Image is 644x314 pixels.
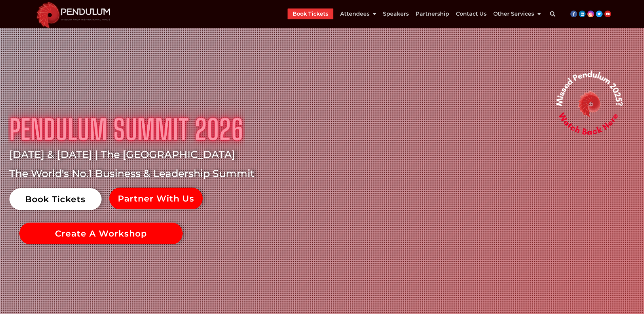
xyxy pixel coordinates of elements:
a: Contact Us [456,8,486,19]
div: Search [546,7,559,21]
a: Book Tickets [10,188,102,210]
a: Other Services [493,8,541,19]
iframe: Brevo live chat [3,254,117,311]
a: Partner With Us [109,188,203,209]
nav: Menu [288,8,541,19]
a: Book Tickets [293,8,328,19]
a: Partnership [416,8,449,19]
a: Attendees [340,8,376,19]
a: Speakers [383,8,409,19]
rs-layer: The World's No.1 Business & Leadership Summit [9,165,257,181]
a: Create A Workshop [19,223,183,244]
